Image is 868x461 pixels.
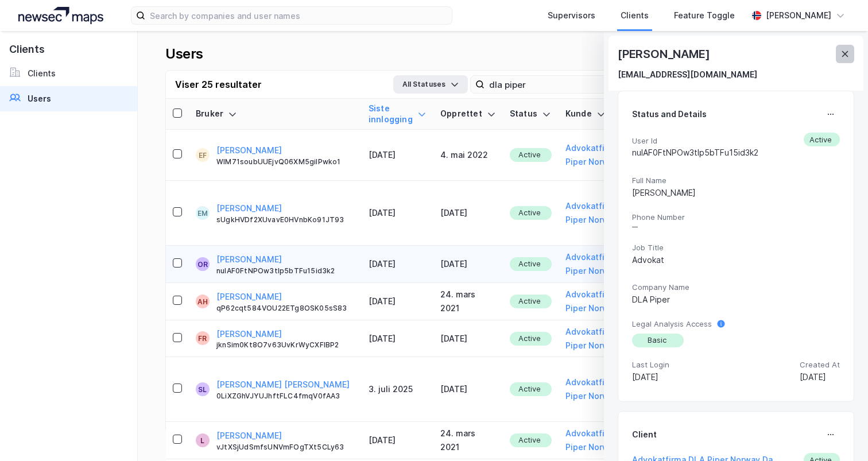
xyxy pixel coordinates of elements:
[565,250,639,278] button: Advokatfirma DLA Piper Norway Da
[632,370,669,384] div: [DATE]
[165,45,203,63] div: Users
[565,199,639,227] button: Advokatfirma DLA Piper Norway Da
[565,375,639,403] button: Advokatfirma DLA Piper Norway Da
[198,382,207,396] div: SL
[800,360,840,370] span: Created At
[216,443,355,452] div: vJtXSjUdSmfsUNVmFOgTXt5CLy63
[216,378,350,392] button: [PERSON_NAME] [PERSON_NAME]
[369,103,427,125] div: Siste innlogging
[28,67,56,80] div: Clients
[18,7,103,24] img: logo.a4113a55bc3d86da70a041830d287a7e.svg
[565,288,639,315] button: Advokatfirma DLA Piper Norway Da
[485,76,642,93] input: Search user by name, email or client
[440,109,496,119] div: Opprettet
[632,223,840,230] div: —
[632,212,840,222] span: Phone Number
[674,9,735,22] div: Feature Toggle
[433,422,503,459] td: 24. mars 2021
[200,433,204,447] div: L
[362,246,433,283] td: [DATE]
[216,327,282,341] button: [PERSON_NAME]
[632,136,758,146] span: User Id
[632,253,840,267] div: Advokat
[632,186,840,200] div: [PERSON_NAME]
[216,215,355,224] div: sUgkHVDf2XUvavE0HVnbKo91JT93
[216,266,355,276] div: nulAF0FtNPOw3tIp5bTFu15id3k2
[362,422,433,459] td: [DATE]
[216,340,355,350] div: jknSim0Kt8O7v63UvKrWyCXFlBP2
[393,75,468,94] button: All Statuses
[632,360,669,370] span: Last Login
[632,319,712,329] span: Legal Analysis Access
[632,146,758,160] div: nulAF0FtNPOw3tIp5bTFu15id3k2
[216,253,282,266] button: [PERSON_NAME]
[632,428,657,441] div: Client
[145,7,452,24] input: Search by companies and user names
[197,295,208,308] div: AH
[175,78,262,91] div: Viser 25 resultater
[216,392,355,401] div: 0LiXZGhVJYUJhftFLC4fmqV0fAA3
[362,320,433,358] td: [DATE]
[565,109,639,119] div: Kunde
[362,130,433,181] td: [DATE]
[216,304,355,313] div: qP62cqt584VOU22ETg8OSK05sS83
[198,331,207,345] div: FR
[565,325,639,352] button: Advokatfirma DLA Piper Norway Da
[433,320,503,358] td: [DATE]
[510,109,552,119] div: Status
[565,427,639,454] button: Advokatfirma DLA Piper Norway Da
[811,406,868,461] iframe: Chat Widget
[632,107,707,121] div: Status and Details
[216,202,282,215] button: [PERSON_NAME]
[196,109,355,119] div: Bruker
[362,181,433,246] td: [DATE]
[618,68,757,82] div: [EMAIL_ADDRESS][DOMAIN_NAME]
[28,92,51,106] div: Users
[621,9,649,22] div: Clients
[618,45,712,63] div: [PERSON_NAME]
[197,257,208,271] div: OR
[362,357,433,422] td: 3. juli 2025
[216,290,282,304] button: [PERSON_NAME]
[216,157,355,166] div: WIM71soubUUEjvQ06XM5giIPwko1
[548,9,595,22] div: Supervisors
[362,283,433,320] td: [DATE]
[632,282,840,292] span: Company Name
[811,406,868,461] div: Kontrollprogram for chat
[632,293,840,307] div: DLA Piper
[632,176,840,185] span: Full Name
[433,357,503,422] td: [DATE]
[433,283,503,320] td: 24. mars 2021
[565,141,639,169] button: Advokatfirma DLA Piper Norway Da
[216,429,282,443] button: [PERSON_NAME]
[216,144,282,157] button: [PERSON_NAME]
[800,370,840,384] div: [DATE]
[199,148,207,162] div: EF
[632,243,840,253] span: Job Title
[433,130,503,181] td: 4. mai 2022
[433,181,503,246] td: [DATE]
[433,246,503,283] td: [DATE]
[766,9,831,22] div: [PERSON_NAME]
[197,206,208,220] div: EM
